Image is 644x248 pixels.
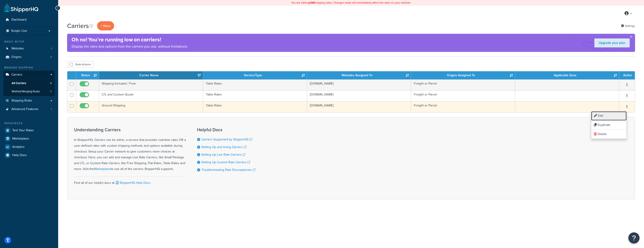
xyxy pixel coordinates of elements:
td: [DOMAIN_NAME] [307,101,411,112]
li: Origins [3,53,55,61]
span: Scope: Live [11,29,27,33]
a: Edit [591,111,627,121]
a: All Carriers 3 [3,79,55,87]
a: Delete [591,130,627,139]
a: Marketplace [3,135,55,143]
button: Bulk Actions [67,61,93,68]
td: [DOMAIN_NAME] [307,79,411,90]
span: Analytics [12,145,25,149]
div: Find all of our helpful docs at: [74,176,186,186]
p: Display the rates and options from the carriers you use, without limitations. [72,43,188,50]
a: Help Docs [3,151,55,159]
a: ShipperHQ Help Docs [115,180,151,185]
a: Settings [621,23,635,29]
span: Help Docs [12,153,27,157]
th: Service/Type: activate to sort column ascending [203,71,307,79]
span: Shipping Rules [11,99,32,103]
li: Carriers [3,71,55,96]
span: Method Merging Rules [12,90,40,93]
a: Websites 1 [3,45,55,53]
a: Upgrade your plan [594,38,630,47]
td: Table Rates [203,79,307,90]
a: Marketplace [94,167,111,171]
button: Open Resource Center [628,232,640,244]
h3: Understanding Carriers [74,127,186,132]
a: Setting Up Custom Rate Carriers [202,160,250,165]
li: Method Merging Rules [3,87,55,96]
span: 1 [51,47,52,51]
td: [DOMAIN_NAME] [307,90,411,101]
a: Origins 2 [3,53,55,61]
a: Test Your Rates [3,126,55,134]
th: Applicable Zone: activate to sort column ascending [515,71,619,79]
a: Carriers Supported by ShipperHQ [202,137,252,142]
div: Resources [3,121,55,125]
td: Freight or Parcel [411,79,515,90]
th: Websites Assigned To: activate to sort column ascending [307,71,411,79]
a: Shipping Rules [3,97,55,105]
span: 1 [51,107,52,111]
a: Troubleshooting Rate Discrepancies [202,167,255,172]
td: Table Rates [203,90,307,101]
td: Freight or Parcel [411,90,515,101]
a: Duplicate [591,121,627,130]
h1: Carriers [67,21,89,30]
span: 3 [50,81,52,85]
span: 2 [50,55,52,59]
td: Ground Shipping [99,101,203,112]
span: Dashboard [11,18,27,22]
td: Freight or Parcel [411,101,515,112]
b: LIVE [309,1,315,5]
li: Advanced Features [3,105,55,113]
a: Analytics [3,143,55,151]
div: Manage Shipping [3,66,55,70]
li: All Carriers [3,79,55,87]
a: Setting Up and Using Carriers [202,145,247,149]
a: Carriers [3,71,55,79]
a: ShipperHQ Home [5,3,38,12]
a: Setting Up Live Rate Carriers [202,152,245,157]
td: Table Rates [203,101,307,112]
th: Status: activate to sort column ascending [76,71,99,79]
span: 3 [50,90,52,93]
span: Marketplace [12,137,29,141]
span: Origins [11,55,21,59]
button: + New [97,21,114,30]
span: Websites [11,47,24,51]
span: Advanced Features [11,107,38,111]
h4: Oh no! You’re running low on carriers! [72,36,188,43]
div: Basic Setup [3,40,55,44]
li: Websites [3,45,55,53]
a: Advanced Features 1 [3,105,55,113]
th: Origins Assigned To: activate to sort column ascending [411,71,515,79]
a: Method Merging Rules 3 [3,87,55,96]
span: Test Your Rates [12,129,34,132]
span: All Carriers [12,81,26,85]
td: LTL and Custom Quote [99,90,203,101]
th: Action [619,71,635,79]
span: Carriers [11,73,22,77]
h3: Helpful Docs [197,127,255,132]
a: Dashboard [3,16,55,24]
th: Carrier Name: activate to sort column ascending [99,71,203,79]
td: Shipping Included / Free [99,79,203,90]
div: In ShipperHQ, Carriers can be either, a service that provides real-time rates OR a user-defined r... [74,127,186,172]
